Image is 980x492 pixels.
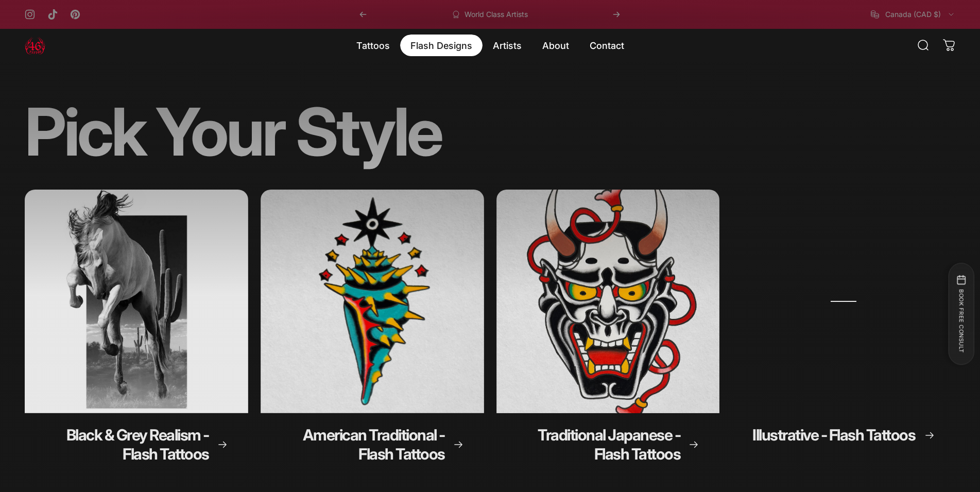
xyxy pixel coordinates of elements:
[483,35,532,56] summary: Artists
[400,35,483,56] summary: Flash Designs
[346,35,634,56] nav: Primary
[532,35,579,56] summary: About
[938,34,960,57] a: 0 items
[346,35,400,56] summary: Tattoos
[579,35,634,56] a: Contact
